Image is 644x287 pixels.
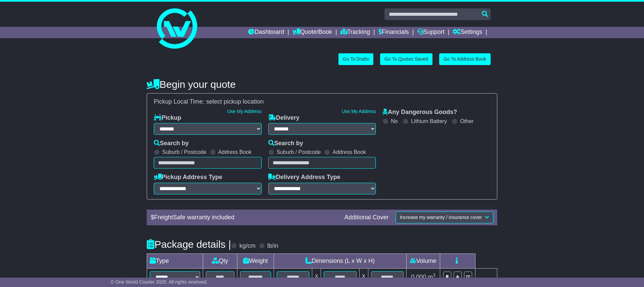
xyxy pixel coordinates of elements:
a: Financials [378,27,409,38]
td: x [359,268,368,286]
a: Go To Quotes Saved [380,53,432,65]
a: Support [417,27,445,38]
label: kg/cm [239,242,256,250]
label: Any Dangerous Goods? [382,109,457,116]
a: Dashboard [248,27,284,38]
label: Search by [154,140,189,147]
label: Pickup [154,114,181,122]
td: Volume [406,253,440,268]
span: © One World Courier 2025. All rights reserved. [111,279,208,285]
a: Use My Address [227,109,262,114]
td: Dimensions (L x W x H) [274,253,406,268]
td: x [312,268,321,286]
a: Settings [453,27,482,38]
label: lb/in [267,242,278,250]
label: Lithium Battery [411,118,447,124]
a: Go To Address Book [439,53,491,65]
span: 0.000 [411,274,426,280]
label: Suburb / Postcode [162,149,206,155]
a: Quote/Book [292,27,332,38]
div: Additional Cover [341,214,392,221]
label: Delivery [268,114,300,122]
label: Address Book [218,149,252,155]
div: $ FreightSafe warranty included [147,214,341,221]
label: Pickup Address Type [154,174,222,181]
span: select pickup location [206,98,264,105]
label: No [391,118,398,124]
h4: Package details | [147,239,231,250]
label: Search by [268,140,303,147]
sup: 3 [433,273,435,278]
div: Pickup Local Time: [150,98,494,106]
label: Address Book [332,149,366,155]
a: Tracking [340,27,370,38]
td: Qty [203,253,237,268]
label: Suburb / Postcode [277,149,321,155]
button: Increase my warranty / insurance cover [396,212,493,223]
span: m [428,274,435,280]
td: Type [147,253,203,268]
a: Go To Drafts [338,53,373,65]
a: Use My Address [341,109,376,114]
td: Weight [237,253,274,268]
h4: Begin your quote [147,79,497,90]
label: Other [460,118,473,124]
span: Increase my warranty / insurance cover [400,215,482,220]
label: Delivery Address Type [268,174,340,181]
